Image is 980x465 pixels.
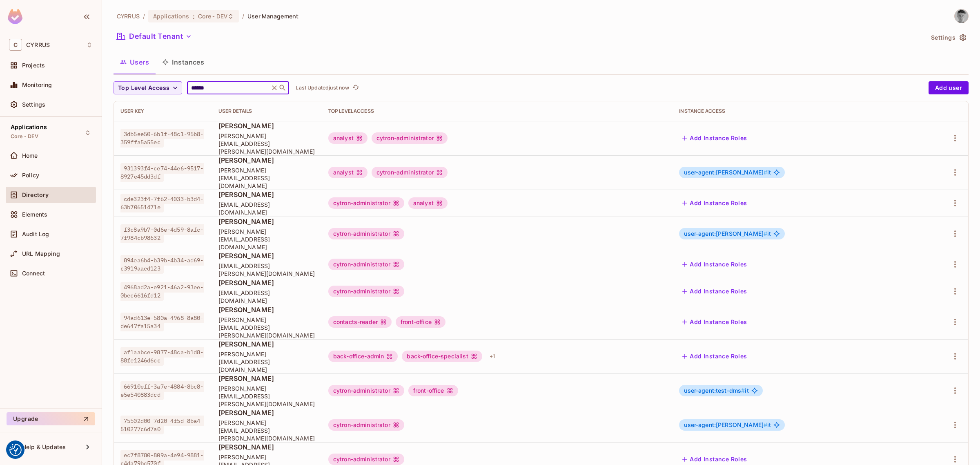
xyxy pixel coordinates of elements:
button: Add Instance Roles [679,197,750,210]
span: Core - DEV [11,133,39,140]
span: C [9,39,22,51]
span: Home [22,152,38,159]
span: user-agent:[PERSON_NAME] [684,169,767,176]
div: User Key [120,108,205,114]
button: Consent Preferences [9,444,22,456]
span: cde323f4-7f62-4033-b3d4-63b70651471e [120,194,204,212]
button: Add Instance Roles [679,132,750,145]
span: [EMAIL_ADDRESS][DOMAIN_NAME] [218,289,315,304]
span: [EMAIL_ADDRESS][DOMAIN_NAME] [218,201,315,216]
button: Upgrade [7,412,95,425]
div: cytron-administrator [328,259,404,270]
span: refresh [352,84,359,92]
img: SReyMgAAAABJRU5ErkJggg== [8,9,22,24]
span: Directory [22,192,49,198]
li: / [143,12,145,20]
span: # [764,421,767,428]
span: Elements [22,211,47,218]
button: refresh [351,83,361,93]
span: Core - DEV [198,12,227,20]
span: Click to refresh data [349,83,361,93]
span: it [684,230,771,237]
span: it [684,387,748,394]
span: [PERSON_NAME] [218,374,315,383]
div: cytron-administrator [328,454,404,465]
span: [PERSON_NAME] [218,278,315,287]
span: [PERSON_NAME][EMAIL_ADDRESS][DOMAIN_NAME] [218,166,315,190]
span: [PERSON_NAME] [218,156,315,165]
span: [EMAIL_ADDRESS][PERSON_NAME][DOMAIN_NAME] [218,262,315,277]
span: User Management [247,12,298,20]
li: / [242,12,244,20]
span: [PERSON_NAME] [218,190,315,199]
button: Top Level Access [114,81,182,94]
span: 66910eff-3a7e-4884-8bc8-e5e540883dcd [120,381,204,400]
img: Revisit consent button [9,444,22,456]
span: 75502d00-7d20-4f5d-8ba4-510277c6d7a0 [120,416,204,434]
span: # [764,230,767,237]
div: analyst [328,167,367,178]
div: front-office [396,316,445,328]
div: cytron-administrator [328,197,404,209]
span: [PERSON_NAME][EMAIL_ADDRESS][DOMAIN_NAME] [218,228,315,251]
span: Connect [22,270,45,277]
span: Projects [22,62,45,69]
button: Add Instance Roles [679,315,750,329]
span: 931393f4-ce74-44e6-9517-8927e45dd3df [120,163,204,182]
div: User Details [218,108,315,114]
div: + 1 [486,350,498,363]
div: back-office-admin [328,351,398,362]
span: [PERSON_NAME] [218,443,315,452]
button: Users [114,52,156,72]
span: [PERSON_NAME][EMAIL_ADDRESS][PERSON_NAME][DOMAIN_NAME] [218,385,315,408]
div: front-office [408,385,458,396]
span: af1aabce-9877-48ca-b1d8-88fe1246d6cc [120,347,204,366]
div: cytron-administrator [372,132,448,144]
span: it [684,169,771,176]
span: user-agent:[PERSON_NAME] [684,421,767,428]
div: cytron-administrator [328,286,404,297]
button: Default Tenant [114,30,195,43]
span: # [764,169,767,176]
span: [PERSON_NAME][EMAIL_ADDRESS][PERSON_NAME][DOMAIN_NAME] [218,419,315,442]
button: Add Instance Roles [679,258,750,271]
span: Audit Log [22,231,49,237]
p: Last Updated just now [296,85,349,91]
span: user-agent:test-dms [684,387,745,394]
div: cytron-administrator [372,167,448,178]
span: [PERSON_NAME] [218,121,315,130]
span: Policy [22,172,39,179]
span: : [192,13,195,20]
span: Workspace: CYRRUS [26,42,50,48]
div: cytron-administrator [328,228,404,239]
div: cytron-administrator [328,385,404,396]
span: it [684,422,771,428]
div: analyst [408,197,448,209]
span: URL Mapping [22,250,60,257]
div: Instance Access [679,108,920,114]
div: back-office-specialist [402,351,482,362]
span: Applications [11,124,47,130]
div: analyst [328,132,367,144]
button: Instances [156,52,211,72]
span: 4968ad2a-e921-46a2-93ee-0bec6616fd12 [120,282,204,301]
span: [PERSON_NAME][EMAIL_ADDRESS][PERSON_NAME][DOMAIN_NAME] [218,132,315,155]
button: Add Instance Roles [679,350,750,363]
div: cytron-administrator [328,419,404,431]
span: Monitoring [22,82,52,88]
span: [PERSON_NAME] [218,340,315,349]
span: [PERSON_NAME] [218,217,315,226]
span: the active workspace [117,12,140,20]
span: f3c8a9b7-0d6e-4d59-8afc-7f984cb98632 [120,224,204,243]
button: Add user [929,81,969,94]
span: Settings [22,101,45,108]
button: Settings [928,31,969,44]
span: [PERSON_NAME] [218,408,315,417]
span: [PERSON_NAME][EMAIL_ADDRESS][DOMAIN_NAME] [218,350,315,373]
span: user-agent:[PERSON_NAME] [684,230,767,237]
span: [PERSON_NAME][EMAIL_ADDRESS][PERSON_NAME][DOMAIN_NAME] [218,316,315,339]
span: Applications [153,12,189,20]
div: contacts-reader [328,316,392,328]
span: 94ad613e-580a-4968-8a80-de647fa15a34 [120,313,204,331]
span: Help & Updates [22,444,66,450]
